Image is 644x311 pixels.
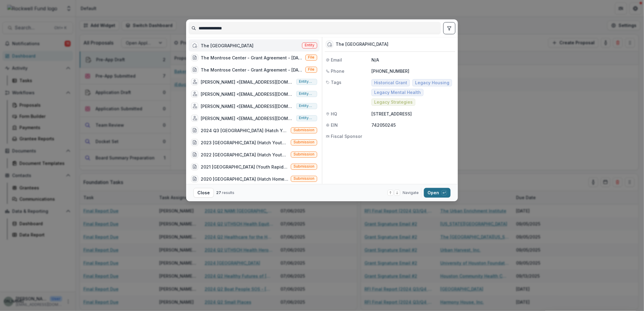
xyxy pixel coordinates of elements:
[443,22,455,34] button: toggle filters
[216,190,221,195] span: 27
[293,176,314,181] span: Submission
[201,103,294,109] div: [PERSON_NAME] <[EMAIL_ADDRESS][DOMAIN_NAME]>
[201,115,294,122] div: [PERSON_NAME] <[EMAIL_ADDRESS][DOMAIN_NAME]>
[299,104,314,108] span: Entity user
[374,80,407,85] span: Historical Grant
[308,55,314,59] span: File
[415,80,449,85] span: Legacy Housing
[331,79,341,85] span: Tags
[336,42,388,47] div: The [GEOGRAPHIC_DATA]
[201,55,303,61] div: The Montrose Center - Grant Agreement - [DATE].pdf
[331,133,362,139] span: Fiscal Sponsor
[331,68,344,74] span: Phone
[371,111,454,117] p: [STREET_ADDRESS]
[331,111,337,117] span: HQ
[201,164,288,170] div: 2021 [GEOGRAPHIC_DATA] (Youth Rapid Rehousing Program)
[293,164,314,169] span: Submission
[308,67,314,72] span: File
[331,57,342,63] span: Email
[331,122,338,128] span: EIN
[201,139,288,146] div: 2023 [GEOGRAPHIC_DATA] (Hatch Youth Housing Programs)
[293,140,314,144] span: Submission
[305,43,314,47] span: Entity
[299,92,314,96] span: Entity user
[201,176,288,182] div: 2020 [GEOGRAPHIC_DATA] (Hatch Homeless Youth Rapid Rehousing)
[293,152,314,156] span: Submission
[374,90,421,95] span: Legacy Mental Health
[201,42,253,49] div: The [GEOGRAPHIC_DATA]
[201,127,288,134] div: 2024 Q3 [GEOGRAPHIC_DATA] (Hatch Youth Housing Program)
[371,122,454,128] p: 742050245
[201,91,294,97] div: [PERSON_NAME] <[EMAIL_ADDRESS][DOMAIN_NAME]>
[201,152,288,158] div: 2022 [GEOGRAPHIC_DATA] (Hatch Youth Rapid Rehousing Program)
[424,188,451,198] button: Open
[222,190,234,195] span: results
[371,68,454,74] p: [PHONE_NUMBER]
[201,67,303,73] div: The Montrose Center - Grant Agreement - [DATE].pdf
[193,188,214,198] button: Close
[201,79,294,85] div: [PERSON_NAME] <[EMAIL_ADDRESS][DOMAIN_NAME]>
[374,100,413,105] span: Legacy Strategies
[403,190,419,196] span: Navigate
[293,128,314,132] span: Submission
[299,116,314,120] span: Entity user
[371,57,454,63] p: N/A
[299,79,314,84] span: Entity user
